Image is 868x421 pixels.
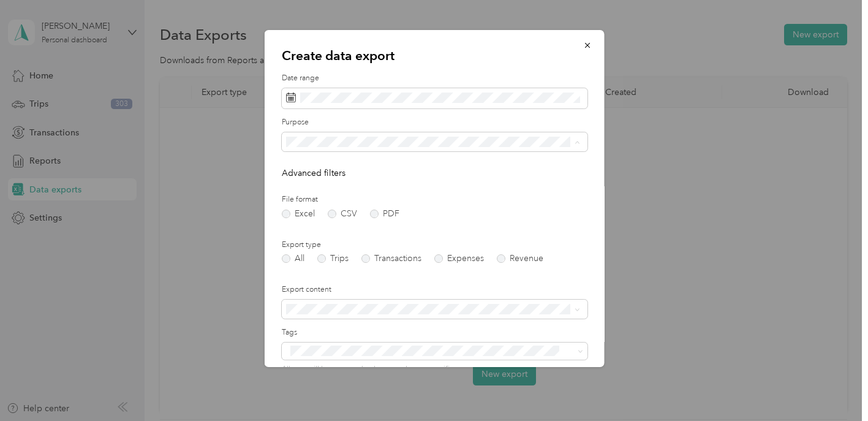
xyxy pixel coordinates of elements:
label: Excel [281,210,314,218]
p: Create data export [281,47,587,64]
label: Export content [281,284,587,295]
label: Export type [281,240,587,251]
label: Revenue [496,254,543,263]
label: Trips [317,254,348,263]
label: Purpose [281,117,587,128]
p: All tags will be exported unless you choose specific tags. [281,364,587,375]
label: PDF [369,210,399,218]
label: All [281,254,304,263]
label: Tags [281,327,587,338]
label: Date range [281,73,587,84]
label: Transactions [361,254,421,263]
label: Expenses [434,254,483,263]
label: CSV [327,210,357,218]
iframe: Everlance-gr Chat Button Frame [799,352,868,421]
